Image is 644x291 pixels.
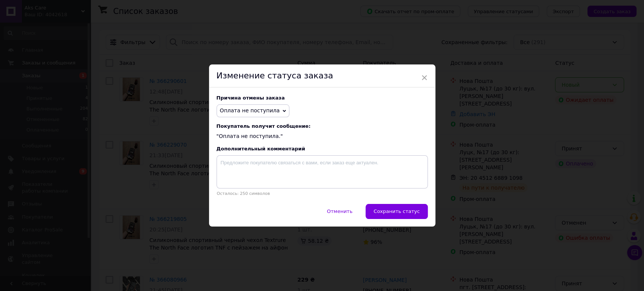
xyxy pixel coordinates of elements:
[217,191,428,196] p: Осталось: 250 символов
[421,71,428,84] span: ×
[220,107,280,113] span: Оплата не поступила
[217,123,428,140] div: "Оплата не поступила."
[366,204,427,219] button: Сохранить статус
[217,95,428,101] div: Причина отмены заказа
[209,64,435,87] div: Изменение статуса заказа
[217,146,428,152] div: Дополнительный комментарий
[217,123,428,129] span: Покупатель получит сообщение:
[319,204,360,219] button: Отменить
[327,208,352,214] span: Отменить
[373,208,420,214] span: Сохранить статус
